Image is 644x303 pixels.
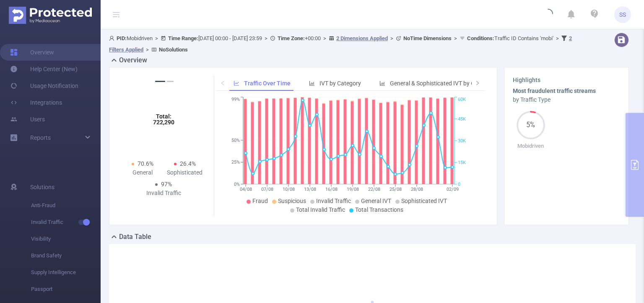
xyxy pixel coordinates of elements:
span: Sophisticated IVT [401,198,447,204]
span: IVT by Category [319,80,361,87]
tspan: 60K [458,97,466,103]
a: Usage Notification [10,77,78,94]
div: Sophisticated [164,168,206,177]
tspan: 28/08 [411,187,423,192]
button: 2 [167,81,174,82]
span: SS [619,6,626,23]
b: PID: [117,35,127,41]
span: > [452,35,460,41]
span: Passport [31,281,101,298]
tspan: 16/08 [325,187,338,192]
tspan: 07/08 [261,187,273,192]
span: > [388,35,396,41]
span: > [262,35,270,41]
p: Mobidriven [513,142,548,150]
span: Traffic Over Time [244,80,291,87]
h2: Data Table [119,232,151,242]
span: Traffic ID Contains 'mobi' [467,35,553,41]
tspan: 45K [458,116,466,122]
a: Integrations [10,94,62,111]
span: Reports [30,134,51,141]
i: icon: line-chart [234,80,239,86]
h3: Highlights [513,76,620,85]
tspan: Total: [156,113,171,120]
span: Anti-Fraud [31,197,101,214]
a: Reports [30,129,51,146]
tspan: 0% [234,182,240,187]
h2: Overview [119,55,147,65]
tspan: 25% [231,160,240,165]
tspan: 25/08 [390,187,402,192]
tspan: 04/08 [240,187,252,192]
tspan: 50% [231,138,240,143]
span: Suspicious [278,198,306,204]
u: 2 Dimensions Applied [336,35,388,41]
img: Protected Media [9,7,92,24]
a: Overview [10,44,54,61]
div: General [121,168,164,177]
span: Fraud [252,198,268,204]
span: > [153,35,161,41]
tspan: 10/08 [283,187,295,192]
span: 5% [517,122,545,128]
span: 97% [161,181,172,187]
span: General & Sophisticated IVT by Category [390,80,495,87]
tspan: 02/09 [447,187,459,192]
tspan: 19/08 [347,187,359,192]
span: Supply Intelligence [31,264,101,281]
tspan: 22/08 [368,187,380,192]
b: Time Zone: [278,35,305,41]
b: Most fraudulent traffic streams [513,87,596,94]
span: Total Transactions [355,206,403,213]
a: Users [10,111,45,128]
button: 1 [155,81,165,82]
span: Visibility [31,231,101,247]
tspan: 99% [231,97,240,103]
i: icon: loading [543,9,553,21]
i: icon: user [109,36,117,41]
b: Conditions : [467,35,494,41]
tspan: 722,290 [153,119,174,126]
tspan: 13/08 [304,187,316,192]
span: Mobidriven [DATE] 00:00 - [DATE] 23:59 +00:00 [109,35,572,53]
span: > [143,46,151,53]
tspan: 15K [458,160,466,165]
tspan: 0 [458,182,460,187]
span: 70.6% [138,160,153,167]
a: Help Center (New) [10,61,78,77]
b: No Solutions [159,46,188,53]
b: No Time Dimensions [403,35,452,41]
span: General IVT [361,198,391,204]
span: > [553,35,561,41]
span: Solutions [30,179,55,195]
span: Invalid Traffic [31,214,101,231]
span: > [321,35,329,41]
span: Total Invalid Traffic [296,206,345,213]
i: icon: right [475,80,480,85]
b: Time Range: [168,35,198,41]
i: icon: bar-chart [309,80,315,86]
div: Invalid Traffic [143,189,185,198]
span: Invalid Traffic [316,198,351,204]
div: by Traffic Type [513,95,620,104]
i: icon: left [220,80,225,85]
i: icon: bar-chart [379,80,385,86]
span: 26.4% [180,160,196,167]
span: Brand Safety [31,247,101,264]
tspan: 30K [458,138,466,144]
